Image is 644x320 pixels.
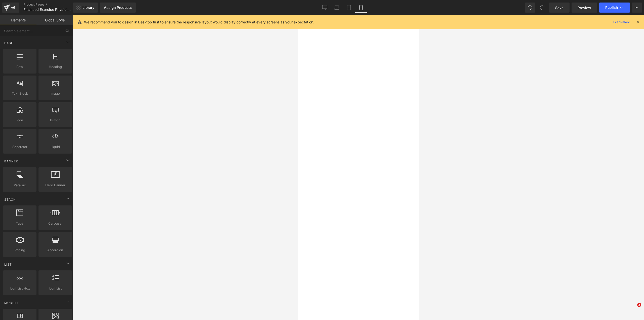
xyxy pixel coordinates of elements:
p: We recommend you to design in Desktop first to ensure the responsive layout would display correct... [84,19,314,25]
button: Undo [525,3,535,13]
span: Module [4,300,19,305]
a: Product Pages [23,3,81,7]
a: Preview [572,3,597,13]
span: Parallax [5,183,35,188]
span: Carousel [40,221,70,226]
a: Global Style [36,15,73,25]
button: More [632,3,642,13]
span: Icon List [40,286,70,291]
a: Mobile [355,3,367,13]
span: Image [40,91,70,96]
span: Text Block [5,91,35,96]
span: 3 [637,303,641,307]
span: Button [40,118,70,123]
span: Publish [605,6,618,10]
span: Stack [4,197,16,202]
a: v6 [2,3,19,13]
span: Icon List Hoz [5,286,35,291]
span: Base [4,41,14,45]
iframe: Intercom live chat [627,303,639,315]
span: Preview [578,5,591,10]
span: Save [555,5,563,10]
span: Library [83,5,94,10]
span: Finalised Exercise Physiology [23,8,72,12]
span: Row [5,64,35,69]
span: Banner [4,159,19,164]
span: Liquid [40,144,70,150]
span: Separator [5,144,35,150]
button: Redo [537,3,547,13]
a: Laptop [331,3,343,13]
span: Heading [40,64,70,69]
a: Learn more [611,19,632,25]
span: Tabs [5,221,35,226]
div: v6 [10,4,16,11]
span: Hero Banner [40,183,70,188]
div: Assign Products [104,6,132,10]
a: Desktop [319,3,331,13]
span: Accordion [40,247,70,253]
a: New Library [73,3,98,13]
span: Pricing [5,247,35,253]
a: Tablet [343,3,355,13]
span: List [4,262,12,267]
span: Icon [5,118,35,123]
button: Publish [599,3,630,13]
